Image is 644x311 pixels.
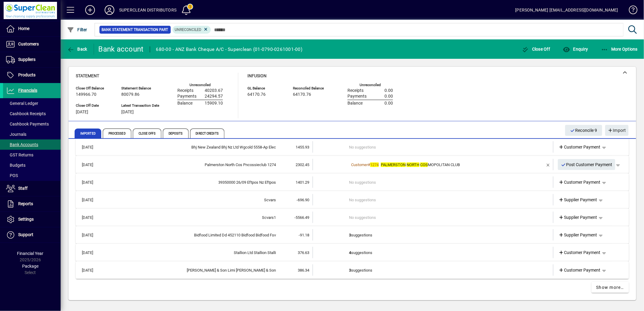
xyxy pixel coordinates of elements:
label: Unreconciled [360,83,381,87]
label: Unreconciled [190,83,211,87]
span: Customer Payment [559,179,601,186]
button: Back [65,44,89,55]
span: Receipts [177,88,193,93]
div: Scvars [107,197,276,203]
span: Home [18,26,29,31]
a: Reports [3,196,61,212]
button: Post Customer Payment [558,159,615,170]
span: 149966.70 [76,92,96,97]
span: 24294.57 [205,94,223,99]
span: -91.18 [299,233,310,237]
span: 2302.45 [296,162,310,167]
span: GL Balance [247,86,284,90]
span: Customers [18,42,39,46]
td: No suggestions [349,194,518,206]
em: NORTH [407,162,419,167]
span: 0.00 [384,88,393,93]
div: Bhj New Zealand Bhj Nz Ltd Wgcold 5558-Ap Elec [107,144,276,150]
mat-expansion-panel-header: [DATE]39350000 26/09 Eftpos Nz Eftpos1401.29No suggestionsCustomer Payment [76,173,629,191]
mat-chip: Reconciliation Status: Unreconciled [173,26,211,34]
div: Stallion Ltd Stallion Stalli [107,250,276,256]
div: Palmerston North Cos Pncossieclub 1274 [107,162,276,168]
mat-expansion-panel-header: [DATE]Stallion Ltd Stallion Stalli376.634suggestionsCustomer Payment [76,244,629,261]
td: [DATE] [79,229,107,241]
td: No suggestions [349,176,518,188]
td: [DATE] [79,159,107,170]
mat-expansion-panel-header: [DATE]Scvars1-5566.49No suggestionsSupplier Payment [76,209,629,226]
span: Reconciled Balance [293,86,329,90]
div: SUPERCLEAN DISTRIBUTORS [119,5,176,15]
td: suggestions [349,229,518,241]
a: Customers [3,37,61,52]
td: No suggestions [349,212,518,223]
a: Knowledge Base [624,1,636,21]
span: Reconcile 9 [570,125,597,135]
span: Customer [351,162,368,167]
span: POS [6,173,18,178]
mat-expansion-panel-header: [DATE]Bidfood Limited Dd 452110 Bidfood Bidfood Fsv-91.183suggestionsSupplier Payment [76,226,629,244]
span: Support [18,232,33,237]
mat-expansion-panel-header: [DATE]Scvars-696.90No suggestionsSupplier Payment [76,191,629,209]
span: MOPOLITAN CLUB [381,162,460,167]
span: 0.00 [384,94,393,99]
span: Reports [18,201,33,206]
span: Payments [177,94,196,99]
div: Bidfood Limited Dd 452110 Bidfood Bidfood Fsv [107,232,276,238]
span: Bank Statement Transaction Part [102,27,168,33]
span: 64170.76 [293,92,311,97]
span: Financials [18,88,37,93]
td: [DATE] [79,247,107,258]
a: Cashbook Receipts [3,109,61,119]
span: Cashbook Receipts [6,111,46,116]
span: Supplier Payment [559,232,597,238]
span: Close Offs [133,129,161,138]
td: [DATE] [79,264,107,276]
a: Suppliers [3,52,61,67]
div: 39350000 26/09 Eftpos Nz Eftpos [107,179,276,186]
span: GST Returns [6,152,33,157]
em: PALMERSTON [381,162,406,167]
span: Balance [177,101,193,106]
a: Cashbook Payments [3,119,61,129]
span: Budgets [6,163,25,168]
span: Back [67,47,87,52]
a: Settings [3,212,61,227]
div: 680-00 - ANZ Bank Cheque A/C - Superclean (01-0790-0261001-00) [156,45,303,54]
a: POS [3,170,61,181]
span: More Options [601,47,638,52]
span: Suppliers [18,57,35,62]
span: 80079.86 [121,92,139,97]
a: Customer Payment [556,247,603,258]
td: suggestions [349,247,518,258]
button: Enquiry [561,44,589,55]
a: Products [3,68,61,83]
a: Show more… [592,282,629,293]
span: Cashbook Payments [6,122,49,126]
button: Close Off [520,44,552,55]
span: 64170.76 [247,92,266,97]
a: Journals [3,129,61,139]
div: Alf Downs & Son Limi Alf Downs & Son [107,267,276,273]
span: Unreconciled [175,28,202,32]
a: Supplier Payment [556,229,600,240]
td: [DATE] [79,212,107,223]
span: Enquiry [563,47,588,52]
button: Remove [543,160,553,169]
span: Supplier Payment [559,197,597,203]
span: 15909.10 [205,101,223,106]
span: 1455.93 [296,145,310,149]
td: [DATE] [79,176,107,188]
app-page-header-button: Back [61,44,94,55]
span: 376.63 [298,250,310,255]
a: Customer Payment [556,177,603,188]
span: Close Off Balance [76,86,112,90]
div: [PERSON_NAME] [EMAIL_ADDRESS][DOMAIN_NAME] [515,5,618,15]
span: [DATE] [121,110,134,115]
a: Supplier Payment [556,194,600,205]
span: Imported [75,129,101,138]
a: Budgets [3,160,61,170]
a: Customer#1274 [349,162,381,168]
em: COS [420,162,428,167]
a: General Ledger [3,98,61,109]
em: 1274 [370,162,379,167]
